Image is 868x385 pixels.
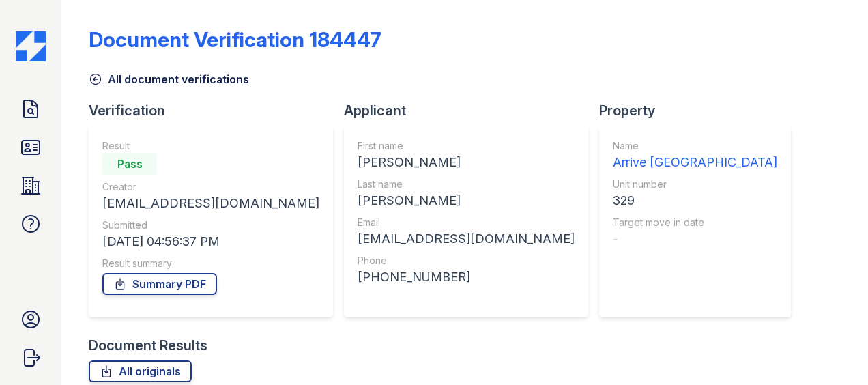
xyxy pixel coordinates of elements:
[102,257,319,270] div: Result summary
[89,71,249,87] a: All document verifications
[344,101,599,120] div: Applicant
[613,177,777,191] div: Unit number
[358,191,575,210] div: [PERSON_NAME]
[89,101,344,120] div: Verification
[358,177,575,191] div: Last name
[613,153,777,172] div: Arrive [GEOGRAPHIC_DATA]
[102,180,319,194] div: Creator
[358,216,575,229] div: Email
[102,139,319,153] div: Result
[613,191,777,210] div: 329
[89,27,381,52] div: Document Verification 184447
[613,216,777,229] div: Target move in date
[89,336,207,355] div: Document Results
[358,254,575,268] div: Phone
[16,31,46,61] img: CE_Icon_Blue-c292c112584629df590d857e76928e9f676e5b41ef8f769ba2f05ee15b207248.png
[613,139,777,153] div: Name
[102,218,319,232] div: Submitted
[358,139,575,153] div: First name
[599,101,802,120] div: Property
[89,360,192,382] a: All originals
[358,153,575,172] div: [PERSON_NAME]
[102,232,319,251] div: [DATE] 04:56:37 PM
[102,153,157,175] div: Pass
[358,229,575,248] div: [EMAIL_ADDRESS][DOMAIN_NAME]
[613,229,777,248] div: -
[102,194,319,213] div: [EMAIL_ADDRESS][DOMAIN_NAME]
[102,273,217,295] a: Summary PDF
[358,268,575,287] div: [PHONE_NUMBER]
[613,139,777,172] a: Name Arrive [GEOGRAPHIC_DATA]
